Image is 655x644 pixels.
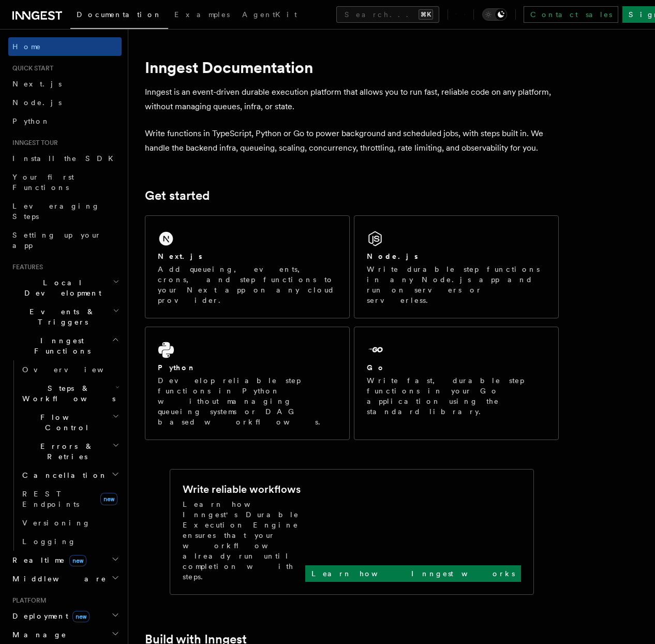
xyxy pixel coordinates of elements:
[8,335,112,356] span: Inngest Functions
[22,519,91,527] span: Versioning
[8,574,107,584] span: Middleware
[18,466,122,485] button: Cancellation
[8,611,90,621] span: Deployment
[183,499,305,582] p: Learn how Inngest's Durable Execution Engine ensures that your workflow already run until complet...
[18,383,115,404] span: Steps & Workflows
[70,3,168,29] a: Documentation
[158,264,337,305] p: Add queueing, events, crons, and step functions to your Next app on any cloud provider.
[12,117,50,125] span: Python
[8,197,122,226] a: Leveraging Steps
[12,98,62,107] span: Node.js
[18,408,122,437] button: Flow Control
[12,80,62,88] span: Next.js
[8,273,122,302] button: Local Development
[8,226,122,255] a: Setting up your app
[158,375,337,427] p: Develop reliable step functions in Python without managing queueing systems or DAG based workflows.
[174,10,230,19] span: Examples
[242,10,297,19] span: AgentKit
[145,58,559,77] h1: Inngest Documentation
[22,490,79,508] span: REST Endpoints
[8,139,58,147] span: Inngest tour
[12,202,100,221] span: Leveraging Steps
[419,9,433,20] kbd: ⌘K
[18,360,122,379] a: Overview
[18,379,122,408] button: Steps & Workflows
[8,277,113,298] span: Local Development
[8,75,122,93] a: Next.js
[12,154,120,163] span: Install the SDK
[100,493,117,505] span: new
[145,215,350,318] a: Next.jsAdd queueing, events, crons, and step functions to your Next app on any cloud provider.
[8,630,67,640] span: Manage
[8,360,122,551] div: Inngest Functions
[8,263,43,271] span: Features
[145,188,210,203] a: Get started
[8,607,122,625] button: Deploymentnew
[367,264,546,305] p: Write durable step functions in any Node.js app and run on servers or serverless.
[8,302,122,331] button: Events & Triggers
[18,437,122,466] button: Errors & Retries
[77,10,162,19] span: Documentation
[8,64,53,72] span: Quick start
[8,37,122,56] a: Home
[8,625,122,644] button: Manage
[305,565,521,582] a: Learn how Inngest works
[311,568,515,579] p: Learn how Inngest works
[367,375,546,417] p: Write fast, durable step functions in your Go application using the standard library.
[8,93,122,112] a: Node.js
[168,3,236,28] a: Examples
[69,555,86,566] span: new
[158,251,202,261] h2: Next.js
[12,41,41,52] span: Home
[8,596,47,605] span: Platform
[354,215,559,318] a: Node.jsWrite durable step functions in any Node.js app and run on servers or serverless.
[145,85,559,114] p: Inngest is an event-driven durable execution platform that allows you to run fast, reliable code ...
[524,6,618,23] a: Contact sales
[367,251,418,261] h2: Node.js
[145,126,559,155] p: Write functions in TypeScript, Python or Go to power background and scheduled jobs, with steps bu...
[482,8,507,21] button: Toggle dark mode
[22,365,129,374] span: Overview
[12,173,74,192] span: Your first Functions
[18,514,122,532] a: Versioning
[18,485,122,514] a: REST Endpointsnew
[8,149,122,168] a: Install the SDK
[8,112,122,130] a: Python
[8,331,122,360] button: Inngest Functions
[18,441,112,462] span: Errors & Retries
[236,3,303,28] a: AgentKit
[18,532,122,551] a: Logging
[8,569,122,588] button: Middleware
[18,412,112,433] span: Flow Control
[354,327,559,440] a: GoWrite fast, durable step functions in your Go application using the standard library.
[8,168,122,197] a: Your first Functions
[336,6,439,23] button: Search...⌘K
[12,231,101,250] span: Setting up your app
[145,327,350,440] a: PythonDevelop reliable step functions in Python without managing queueing systems or DAG based wo...
[158,362,196,373] h2: Python
[18,470,108,480] span: Cancellation
[8,551,122,569] button: Realtimenew
[183,482,301,496] h2: Write reliable workflows
[367,362,385,373] h2: Go
[22,537,76,546] span: Logging
[8,306,113,327] span: Events & Triggers
[72,611,90,622] span: new
[8,555,86,565] span: Realtime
